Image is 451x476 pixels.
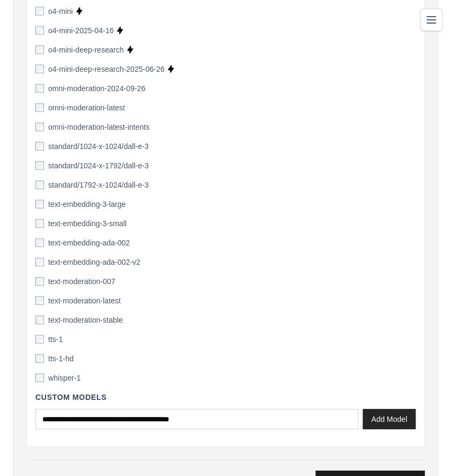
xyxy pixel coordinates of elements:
label: text-embedding-3-large [48,199,126,210]
input: omni-moderation-latest-intents [35,123,44,131]
input: text-moderation-latest [35,296,44,305]
label: o4-mini-deep-research-2025-06-26 [48,64,164,75]
label: text-embedding-3-small [48,218,126,229]
input: text-embedding-3-large [35,200,44,209]
input: omni-moderation-2024-09-26 [35,84,44,93]
input: o4-mini-deep-research-2025-06-26 [35,65,44,73]
input: whisper-1 [35,374,44,382]
input: omni-moderation-latest [35,103,44,112]
label: text-moderation-stable [48,315,123,325]
label: text-embedding-ada-002-v2 [48,257,140,267]
label: whisper-1 [48,373,81,383]
input: standard/1792-x-1024/dall-e-3 [35,181,44,189]
label: tts-1 [48,334,63,345]
input: standard/1024-x-1024/dall-e-3 [35,142,44,151]
input: o4-mini-2025-04-16 [35,26,44,35]
label: o4-mini-deep-research [48,44,124,55]
input: text-embedding-ada-002-v2 [35,258,44,266]
iframe: Chat Widget [397,425,451,476]
label: standard/1792-x-1024/dall-e-3 [48,180,149,190]
input: tts-1-hd [35,354,44,363]
input: o4-mini-deep-research [35,46,44,54]
button: Add Model [363,409,416,429]
label: standard/1024-x-1792/dall-e-3 [48,160,149,171]
label: omni-moderation-latest [48,102,125,113]
input: standard/1024-x-1792/dall-e-3 [35,161,44,170]
input: text-embedding-ada-002 [35,239,44,247]
label: omni-moderation-2024-09-26 [48,83,145,94]
input: text-moderation-stable [35,316,44,324]
label: text-moderation-007 [48,276,115,287]
label: text-embedding-ada-002 [48,237,130,248]
label: o4-mini [48,6,73,17]
h4: Custom Models [35,392,416,403]
label: text-moderation-latest [48,295,121,306]
label: omni-moderation-latest-intents [48,122,149,132]
label: standard/1024-x-1024/dall-e-3 [48,141,149,152]
label: tts-1-hd [48,353,73,364]
input: text-moderation-007 [35,277,44,286]
input: tts-1 [35,335,44,344]
button: Toggle navigation [420,9,442,31]
label: o4-mini-2025-04-16 [48,25,114,36]
input: text-embedding-3-small [35,219,44,228]
input: o4-mini [35,7,44,16]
